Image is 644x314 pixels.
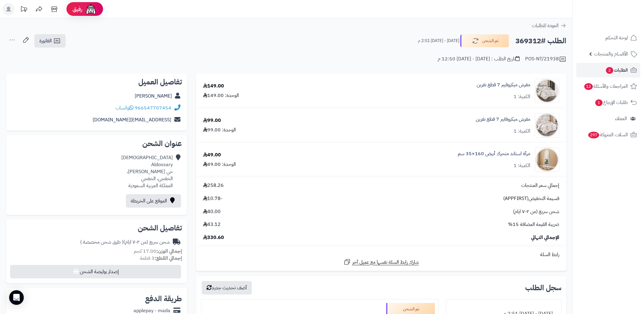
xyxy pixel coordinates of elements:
span: قسيمة التخفيض(APPFIRST) [503,195,559,202]
a: مفرش ميكروفيبر 7 قطع نفرين [477,81,530,88]
h2: الطلب #369312 [515,35,566,47]
span: شارك رابط السلة نفسها مع عميل آخر [352,259,419,266]
img: 1752908063-1-90x90.jpg [535,113,559,137]
span: 330.60 [203,234,224,241]
img: 1738755627-110202010757-90x90.jpg [535,79,559,103]
a: العملاء [576,111,640,126]
a: واتساب [116,104,133,112]
span: ( طرق شحن مخصصة ) [80,238,123,246]
span: 2 [606,67,613,74]
span: العملاء [615,114,627,123]
strong: إجمالي الوزن: [156,248,182,255]
a: مفرش ميكروفايبر 7 قطع نفرين [476,116,530,123]
button: أضف تحديث جديد [202,281,252,294]
div: 49.00 [203,152,221,159]
div: الوحدة: 149.00 [203,92,239,99]
a: السلات المتروكة297 [576,127,640,142]
span: 12 [584,83,593,90]
small: 3 قطعة [140,255,182,262]
small: [DATE] - [DATE] 2:51 م [418,38,459,44]
div: رابط السلة [198,251,564,258]
a: طلبات الإرجاع1 [576,95,640,110]
img: logo-2.png [603,15,638,28]
span: الأقسام والمنتجات [594,50,628,58]
span: ضريبة القيمة المضافة 15% [508,221,559,228]
img: ai-face.png [85,3,97,15]
div: [DEMOGRAPHIC_DATA] Aldossary حي [PERSON_NAME]، الخفجي، الخفجي المملكة العربية السعودية [121,154,173,189]
div: 149.00 [203,83,224,90]
div: الوحدة: 49.00 [203,161,236,168]
h2: طريقة الدفع [145,295,182,302]
span: السلات المتروكة [588,130,628,139]
a: الطلبات2 [576,63,640,77]
img: 1753188266-1-90x90.jpg [535,148,559,172]
span: شحن سريع (من ٢-٧ ايام) [513,208,559,215]
div: شحن سريع (من ٢-٧ ايام) [80,239,170,246]
a: الفاتورة [34,34,66,48]
span: الفاتورة [39,37,52,45]
span: 43.12 [203,221,221,228]
span: العودة للطلبات [532,22,559,29]
span: 40.00 [203,208,221,215]
a: المراجعات والأسئلة12 [576,79,640,94]
button: إصدار بوليصة الشحن [10,265,181,278]
div: Open Intercom Messenger [9,290,24,305]
span: 297 [588,132,599,138]
div: الوحدة: 99.00 [203,127,236,134]
h3: سجل الطلب [525,284,561,291]
span: 1 [595,99,603,106]
a: [PERSON_NAME] [135,92,172,100]
button: تم الشحن [460,34,509,47]
span: المراجعات والأسئلة [584,82,628,91]
a: شارك رابط السلة نفسها مع عميل آخر [343,258,419,266]
small: 17.00 كجم [134,248,182,255]
h2: تفاصيل الشحن [11,224,182,232]
a: مرآة استاند متحرك أبيض 160×35 سم [458,150,530,157]
div: تاريخ الطلب : [DATE] - [DATE] 12:50 م [438,55,520,62]
span: طلبات الإرجاع [595,98,628,107]
span: إجمالي سعر المنتجات [521,182,559,189]
h2: عنوان الشحن [11,140,182,147]
a: تحديثات المنصة [16,3,31,17]
a: لوحة التحكم [576,30,640,45]
span: الطلبات [605,66,628,74]
div: الكمية: 1 [514,162,530,169]
div: الكمية: 1 [514,128,530,135]
span: لوحة التحكم [605,34,628,42]
div: 99.00 [203,117,221,124]
div: الكمية: 1 [514,93,530,100]
span: الإجمالي النهائي [531,234,559,241]
span: رفيق [73,5,82,13]
span: -10.78 [203,195,222,202]
div: POS-NT/21938 [525,55,566,63]
span: 258.26 [203,182,224,189]
a: العودة للطلبات [532,22,566,29]
a: [EMAIL_ADDRESS][DOMAIN_NAME] [93,116,171,123]
a: الموقع على الخريطة [126,194,181,208]
h2: تفاصيل العميل [11,78,182,86]
strong: إجمالي القطع: [155,255,182,262]
a: 966547707454 [135,104,171,112]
